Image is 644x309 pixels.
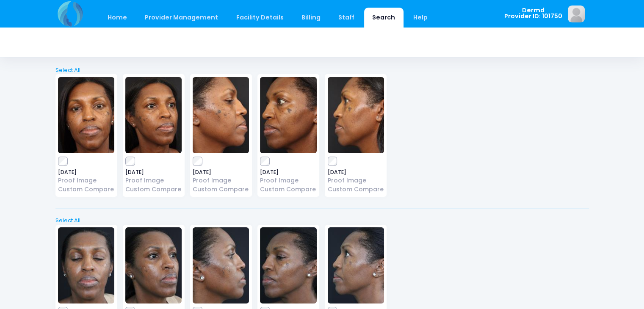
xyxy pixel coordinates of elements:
[293,8,329,28] a: Billing
[125,170,182,175] span: [DATE]
[328,227,384,303] img: image
[260,227,316,303] img: image
[100,8,135,28] a: Home
[193,176,249,185] a: Proof Image
[137,8,227,28] a: Provider Management
[193,77,249,153] img: image
[405,8,436,28] a: Help
[228,8,292,28] a: Facility Details
[53,66,591,74] a: Select All
[125,227,182,303] img: image
[260,176,316,185] a: Proof Image
[125,77,182,153] img: image
[58,227,114,303] img: image
[193,185,249,194] a: Custom Compare
[58,185,114,194] a: Custom Compare
[328,77,384,153] img: image
[58,77,114,153] img: image
[504,7,562,19] span: Dermd Provider ID: 101750
[328,185,384,194] a: Custom Compare
[260,170,316,175] span: [DATE]
[53,216,591,225] a: Select All
[260,185,316,194] a: Custom Compare
[58,170,114,175] span: [DATE]
[125,185,182,194] a: Custom Compare
[58,176,114,185] a: Proof Image
[330,8,363,28] a: Staff
[568,6,585,22] img: image
[328,170,384,175] span: [DATE]
[125,176,182,185] a: Proof Image
[193,227,249,303] img: image
[364,8,404,28] a: Search
[328,176,384,185] a: Proof Image
[260,77,316,153] img: image
[193,170,249,175] span: [DATE]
